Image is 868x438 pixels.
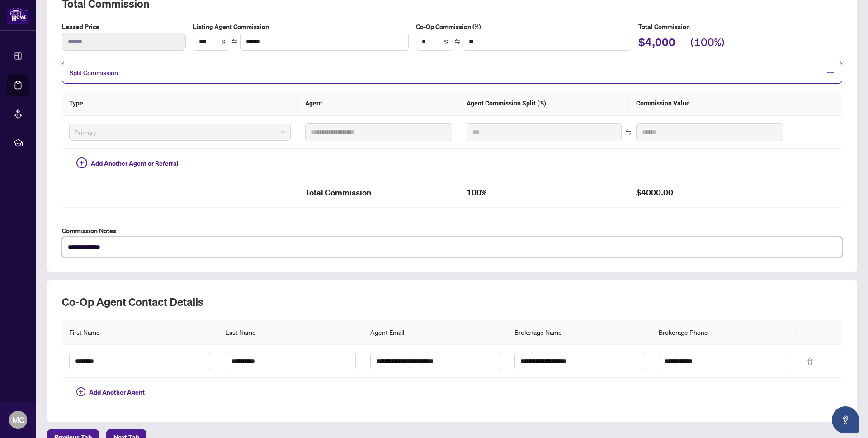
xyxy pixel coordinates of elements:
[62,22,186,32] label: Leased Price
[298,91,459,116] th: Agent
[467,186,622,200] h2: 100%
[416,22,632,32] label: Co-Op Commission (%)
[76,157,87,168] span: plus-circle
[629,91,790,116] th: Commission Value
[459,91,629,116] th: Agent Commission Split (%)
[62,320,218,345] th: First Name
[76,387,85,396] span: plus-circle
[690,35,725,52] h2: (100%)
[89,387,145,397] span: Add Another Agent
[231,38,238,45] span: swap
[651,320,796,345] th: Brokerage Phone
[7,7,29,24] img: logo
[70,69,118,77] span: Split Commission
[636,186,783,200] h2: $4000.00
[62,62,842,84] div: Split Commission
[363,320,507,345] th: Agent Email
[638,35,675,52] h2: $4,000
[625,129,632,135] span: swap
[826,69,835,77] span: minus
[638,22,842,32] h5: Total Commission
[807,358,813,365] span: delete
[193,22,409,32] label: Listing Agent Commission
[454,38,461,45] span: swap
[832,406,859,433] button: Open asap
[91,158,179,168] span: Add Another Agent or Referral
[12,414,24,426] span: MC
[62,295,842,309] h2: Co-op Agent Contact Details
[69,385,152,400] button: Add Another Agent
[218,320,363,345] th: Last Name
[62,226,842,236] label: Commission Notes
[62,91,298,116] th: Type
[75,125,285,139] span: Primary
[507,320,651,345] th: Brokerage Name
[69,156,186,171] button: Add Another Agent or Referral
[305,186,452,200] h2: Total Commission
